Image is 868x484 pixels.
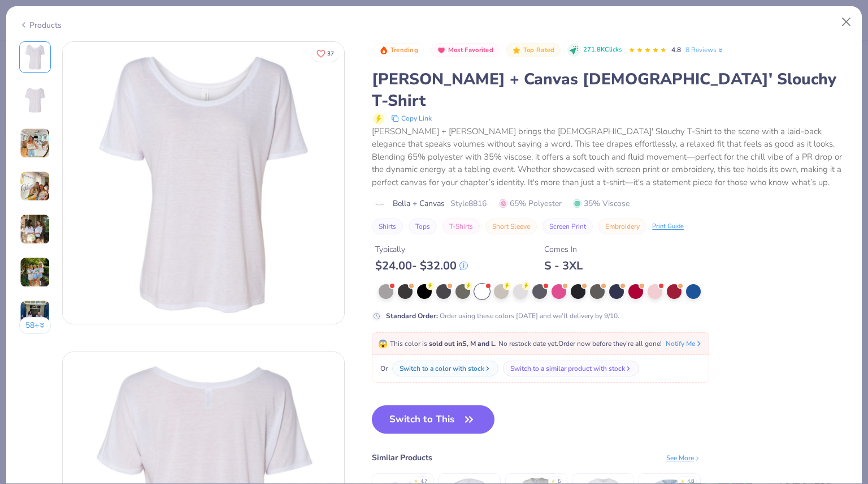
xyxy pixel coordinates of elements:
[372,125,849,189] div: [PERSON_NAME] + [PERSON_NAME] brings the [DEMOGRAPHIC_DATA]' Slouchy T-Shirt to the scene with a ...
[21,44,49,71] img: Front
[372,200,387,209] img: brand logo
[63,42,344,324] img: Front
[311,45,339,62] button: Like
[19,317,51,334] button: 58+
[680,478,685,482] div: ★
[372,219,403,234] button: Shirts
[20,171,50,202] img: User generated content
[372,405,494,434] button: Switch to This
[400,363,484,374] div: Switch to a color with stock
[652,222,684,232] div: Print Guide
[379,46,388,55] img: Trending sort
[375,243,468,255] div: Typically
[506,43,560,58] button: Badge Button
[598,219,646,234] button: Embroidery
[20,300,50,331] img: User generated content
[544,243,583,255] div: Comes In
[437,46,446,55] img: Most Favorited sort
[442,219,480,234] button: T-Shirts
[628,41,667,59] div: 4.8 Stars
[450,198,487,209] span: Style 8816
[671,45,681,54] span: 4.8
[375,259,468,273] div: $ 24.00 - $ 32.00
[448,47,493,53] span: Most Favorited
[431,43,499,58] button: Badge Button
[393,198,445,209] span: Bella + Canvas
[378,339,662,348] span: This color is . No restock date yet. Order now before they're all gone!
[378,363,388,374] span: Or
[327,51,334,57] span: 37
[836,11,857,33] button: Close
[512,46,521,55] img: Top Rated sort
[373,43,424,58] button: Badge Button
[372,68,849,112] div: [PERSON_NAME] + Canvas [DEMOGRAPHIC_DATA]' Slouchy T-Shirt
[409,219,437,234] button: Tops
[666,339,703,349] button: Notify Me
[386,311,438,320] strong: Standard Order :
[378,339,388,349] span: 😱
[19,19,62,31] div: Products
[523,47,555,53] span: Top Rated
[499,198,562,209] span: 65% Polyester
[544,259,583,273] div: S - 3XL
[485,219,537,234] button: Short Sleeve
[429,339,495,348] strong: sold out in S, M and L
[392,361,498,376] button: Switch to a color with stock
[685,45,724,55] a: 8 Reviews
[542,219,593,234] button: Screen Print
[372,452,432,464] div: Similar Products
[510,363,625,374] div: Switch to a similar product with stock
[388,112,435,125] button: copy to clipboard
[390,47,418,53] span: Trending
[414,478,418,482] div: ★
[20,257,50,288] img: User generated content
[20,128,50,159] img: User generated content
[583,45,622,55] span: 271.8K Clicks
[21,87,49,114] img: Back
[666,453,701,463] div: See More
[386,311,619,321] div: Order using these colors [DATE] and we’ll delivery by 9/10.
[573,198,630,209] span: 35% Viscose
[20,214,50,245] img: User generated content
[503,361,639,376] button: Switch to a similar product with stock
[551,478,555,482] div: ★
